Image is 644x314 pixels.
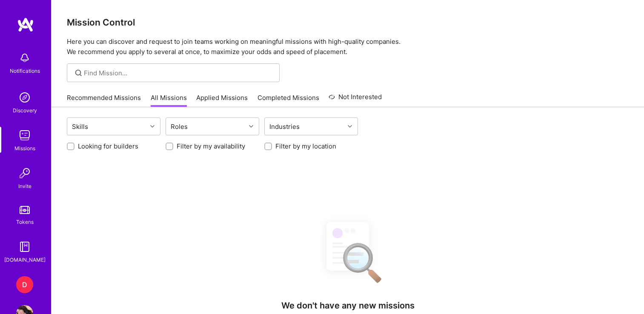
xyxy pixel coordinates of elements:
[78,142,138,151] label: Looking for builders
[258,93,319,107] a: Completed Missions
[169,120,190,133] div: Roles
[20,206,30,214] img: tokens
[18,182,31,191] div: Invite
[16,276,33,293] div: D
[16,49,33,66] img: bell
[67,17,629,28] h3: Mission Control
[10,66,40,75] div: Notifications
[84,69,273,77] input: Find Mission...
[329,92,382,107] a: Not Interested
[14,276,35,293] a: D
[14,144,35,153] div: Missions
[267,120,302,133] div: Industries
[196,93,248,107] a: Applied Missions
[16,165,33,182] img: Invite
[13,106,37,115] div: Discovery
[150,124,155,128] i: icon Chevron
[4,255,46,264] div: [DOMAIN_NAME]
[348,124,352,128] i: icon Chevron
[249,124,253,128] i: icon Chevron
[312,214,384,289] img: No Results
[67,93,141,107] a: Recommended Missions
[16,127,33,144] img: teamwork
[67,37,629,57] p: Here you can discover and request to join teams working on meaningful missions with high-quality ...
[275,142,336,151] label: Filter by my location
[16,217,34,226] div: Tokens
[74,68,83,78] i: icon SearchGrey
[151,93,187,107] a: All Missions
[177,142,245,151] label: Filter by my availability
[16,238,33,255] img: guide book
[281,300,415,311] h4: We don't have any new missions
[70,120,90,133] div: Skills
[16,89,33,106] img: discovery
[17,17,34,32] img: logo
